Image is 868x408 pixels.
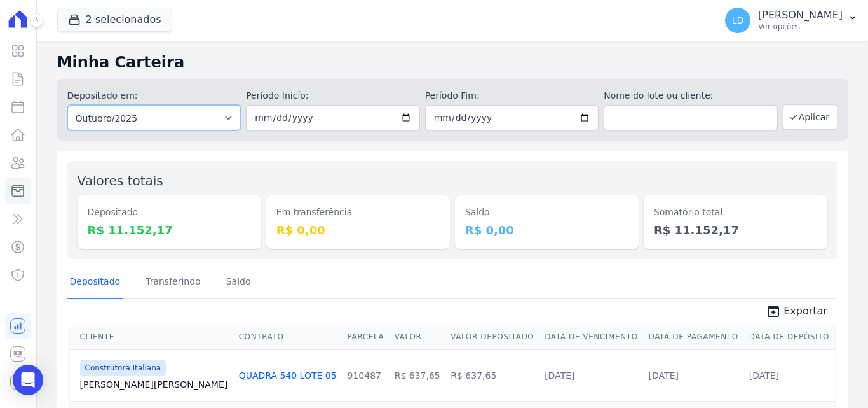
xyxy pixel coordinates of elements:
[654,222,817,239] dd: R$ 11.152,17
[246,89,420,102] label: Período Inicío:
[649,370,679,381] a: [DATE]
[57,51,848,74] h2: Minha Carteira
[276,222,440,239] dd: R$ 0,00
[654,206,817,219] dt: Somatório total
[766,304,781,319] i: unarchive
[758,9,843,22] p: [PERSON_NAME]
[644,324,744,350] th: Data de Pagamento
[783,304,827,319] span: Exportar
[758,22,843,32] p: Ver opções
[342,324,390,350] th: Parcela
[67,266,123,299] a: Depositado
[67,90,138,101] label: Depositado em:
[78,173,163,188] label: Valores totais
[783,104,837,130] button: Aplicar
[390,324,446,350] th: Valor
[57,8,172,32] button: 2 selecionados
[70,324,234,350] th: Cliente
[445,349,539,401] td: R$ 637,65
[348,370,381,381] a: 910487
[465,206,628,219] dt: Saldo
[732,16,744,25] span: LD
[88,222,251,239] dd: R$ 11.152,17
[545,370,574,381] a: [DATE]
[604,89,778,102] label: Nome do lote ou cliente:
[80,360,166,376] span: Construtora Italiana
[13,365,43,395] div: Open Intercom Messenger
[276,206,440,219] dt: Em transferência
[715,3,868,38] button: LD [PERSON_NAME] Ver opções
[80,378,229,391] a: [PERSON_NAME][PERSON_NAME]
[539,324,643,350] th: Data de Vencimento
[143,266,203,299] a: Transferindo
[88,206,251,219] dt: Depositado
[756,304,837,321] a: unarchive Exportar
[744,324,835,350] th: Data de Depósito
[445,324,539,350] th: Valor Depositado
[465,222,628,239] dd: R$ 0,00
[224,266,254,299] a: Saldo
[390,349,446,401] td: R$ 637,65
[234,324,342,350] th: Contrato
[749,370,779,381] a: [DATE]
[425,89,599,102] label: Período Fim:
[239,370,337,381] a: QUADRA 540 LOTE 05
